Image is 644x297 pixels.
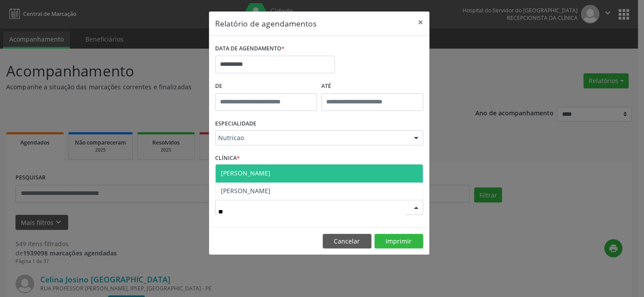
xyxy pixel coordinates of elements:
[215,80,317,93] label: De
[321,80,423,93] label: ATÉ
[323,234,371,249] button: Cancelar
[221,169,270,177] span: [PERSON_NAME]
[218,133,405,142] span: Nutricao
[215,42,285,56] label: DATA DE AGENDAMENTO
[215,152,240,165] label: CLÍNICA
[221,187,270,195] span: [PERSON_NAME]
[412,11,429,33] button: Close
[215,18,316,29] h5: Relatório de agendamentos
[215,117,256,131] label: ESPECIALIDADE
[374,234,423,249] button: Imprimir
